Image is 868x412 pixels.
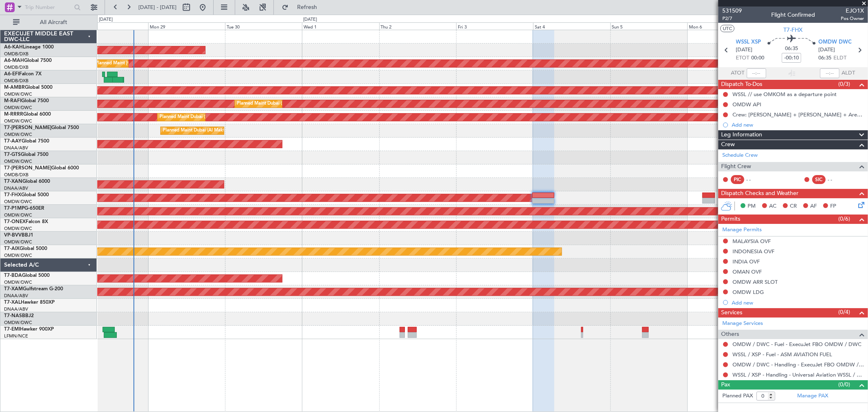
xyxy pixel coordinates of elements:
[4,179,22,184] span: T7-XAN
[736,46,753,54] span: [DATE]
[4,246,47,251] a: T7-AIXGlobal 5000
[721,308,742,318] span: Services
[4,279,32,285] a: OMDW/DWC
[4,85,25,90] span: M-AMBR
[290,4,324,10] span: Refresh
[610,22,687,30] div: Sun 5
[4,206,24,211] span: T7-P1MP
[842,69,855,77] span: ALDT
[797,392,828,400] a: Manage PAX
[533,22,610,30] div: Sat 4
[4,219,48,224] a: T7-ONEXFalcon 8X
[4,233,22,238] span: VP-BVV
[722,151,758,160] a: Schedule Crew
[732,121,864,128] div: Add new
[237,98,317,110] div: Planned Maint Dubai (Al Maktoum Intl)
[812,175,826,184] div: SIC
[732,371,864,378] a: WSSL / XSP - Handling - Universal Aviation WSSL / XSP
[4,45,23,50] span: A6-KAH
[732,351,832,358] a: WSSL / XSP - Fuel - ASM AVIATION FUEL
[4,300,21,305] span: T7-XAL
[732,91,837,98] div: WSSL // use OMKOM as a departure point
[4,287,23,291] span: T7-XAM
[278,1,327,14] button: Refresh
[731,175,744,184] div: PIC
[4,51,28,57] a: OMDB/DXB
[4,252,32,259] a: OMDW/DWC
[4,152,48,157] a: T7-GTSGlobal 7500
[4,139,49,144] a: T7-AAYGlobal 7500
[828,176,846,183] div: - -
[736,38,761,46] span: WSSL XSP
[818,38,852,46] span: OMDW DWC
[722,7,742,15] span: 531509
[732,258,760,265] div: INDIA OVF
[4,112,51,117] a: M-RRRRGlobal 6000
[4,58,52,63] a: A6-MAHGlobal 7500
[769,202,776,210] span: AC
[732,278,778,285] div: OMDW ARR SLOT
[839,215,851,223] span: (0/6)
[302,22,379,30] div: Wed 1
[841,7,864,15] span: EJO1X
[784,26,803,34] span: T7-FHX
[303,16,317,23] div: [DATE]
[4,226,32,232] a: OMDW/DWC
[4,58,24,63] span: A6-MAH
[4,219,26,224] span: T7-ONEX
[148,22,225,30] div: Mon 29
[4,125,51,130] span: T7-[PERSON_NAME]
[4,179,50,184] a: T7-XANGlobal 6000
[818,54,831,62] span: 06:35
[4,152,21,157] span: T7-GTS
[71,22,148,30] div: Sun 28
[4,78,28,84] a: OMDB/DXB
[721,140,735,149] span: Crew
[4,172,28,178] a: OMDB/DXB
[4,239,32,245] a: OMDW/DWC
[4,320,32,326] a: OMDW/DWC
[4,72,42,77] a: A6-EFIFalcon 7X
[4,112,23,117] span: M-RRRR
[732,289,764,296] div: OMDW LDG
[4,166,79,171] a: T7-[PERSON_NAME]Global 6000
[4,306,28,312] a: DNAA/ABV
[732,299,864,306] div: Add new
[818,46,835,54] span: [DATE]
[4,85,52,90] a: M-AMBRGlobal 5000
[4,91,32,97] a: OMDW/DWC
[4,327,54,332] a: T7-EMIHawker 900XP
[4,72,19,77] span: A6-EFI
[4,99,49,103] a: M-RAFIGlobal 7500
[721,380,730,390] span: Pax
[4,199,32,205] a: OMDW/DWC
[722,392,753,400] label: Planned PAX
[732,111,864,118] div: Crew: [PERSON_NAME] + [PERSON_NAME] + Areeda
[4,166,51,171] span: T7-[PERSON_NAME]
[4,273,22,278] span: T7-BDA
[732,248,774,255] div: INDONESIA OVF
[225,22,302,30] div: Tue 30
[25,1,72,13] input: Trip Number
[4,131,32,138] a: OMDW/DWC
[4,293,28,299] a: DNAA/ABV
[722,226,762,234] a: Manage Permits
[721,330,739,339] span: Others
[4,105,32,111] a: OMDW/DWC
[379,22,456,30] div: Thu 2
[4,287,63,291] a: T7-XAMGulfstream G-200
[790,202,797,210] span: CR
[4,212,32,218] a: OMDW/DWC
[4,185,28,191] a: DNAA/ABV
[752,54,765,62] span: 00:00
[4,333,28,339] a: LFMN/NCE
[839,380,851,389] span: (0/0)
[732,238,771,245] div: MALAYSIA OVF
[721,189,798,198] span: Dispatch Checks and Weather
[748,202,756,210] span: PM
[732,341,861,348] a: OMDW / DWC - Fuel - ExecuJet FBO OMDW / DWC
[4,45,54,50] a: A6-KAHLineage 1000
[839,308,851,316] span: (0/4)
[4,246,20,251] span: T7-AIX
[4,139,22,144] span: T7-AAY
